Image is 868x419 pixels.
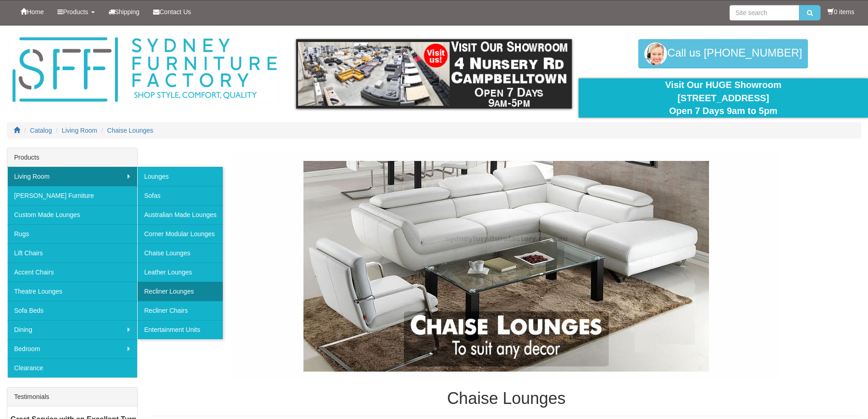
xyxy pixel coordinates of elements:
a: Corner Modular Lounges [137,224,223,243]
a: Dining [7,320,137,339]
a: Sofas [137,186,223,205]
div: Testimonials [7,388,137,406]
a: Chaise Lounges [137,243,223,263]
a: Lift Chairs [7,243,137,263]
a: Chaise Lounges [107,127,153,134]
img: showroom.gif [296,39,572,109]
span: Contact Us [159,8,191,16]
a: Theatre Lounges [7,282,137,301]
li: 0 items [827,7,854,16]
a: Recliner Lounges [137,282,223,301]
a: Catalog [30,127,52,134]
a: Contact Us [146,0,198,23]
a: Leather Lounges [137,263,223,282]
div: Visit Our HUGE Showroom [STREET_ADDRESS] Open 7 Days 9am to 5pm [586,78,861,118]
a: Living Room [62,127,98,134]
img: Chaise Lounges [233,152,780,380]
span: Home [27,8,44,16]
a: Accent Chairs [7,263,137,282]
a: Bedroom [7,339,137,358]
div: Products [7,148,137,167]
a: Products [51,0,101,23]
a: Clearance [7,358,137,378]
a: Recliner Chairs [137,301,223,320]
a: Sofa Beds [7,301,137,320]
img: Sydney Furniture Factory [8,35,281,105]
a: Custom Made Lounges [7,205,137,224]
a: Australian Made Lounges [137,205,223,224]
a: Living Room [7,167,137,186]
a: Lounges [137,167,223,186]
a: Home [14,0,51,23]
span: Shipping [115,8,140,16]
a: Entertainment Units [137,320,223,339]
a: [PERSON_NAME] Furniture [7,186,137,205]
h1: Chaise Lounges [151,389,861,408]
span: Products [63,8,88,16]
a: Shipping [102,0,147,23]
input: Site search [729,5,799,21]
a: Rugs [7,224,137,243]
